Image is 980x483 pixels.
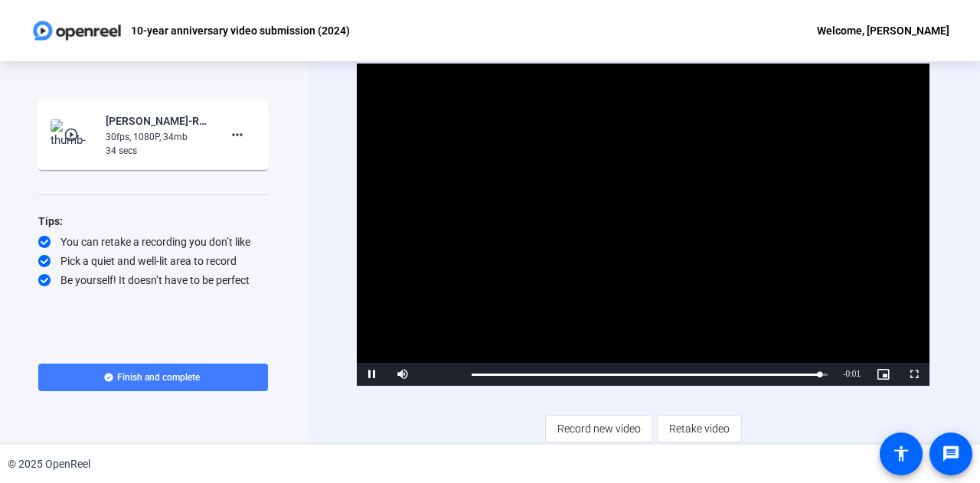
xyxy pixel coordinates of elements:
[545,415,653,442] button: Record new video
[38,364,268,391] button: Finish and complete
[357,363,387,386] button: Pause
[846,370,861,378] span: 0:01
[117,371,200,383] span: Finish and complete
[64,127,82,142] mat-icon: play_circle_outline
[387,363,418,386] button: Mute
[557,414,641,443] span: Record new video
[472,374,828,376] div: Progress Bar
[8,456,90,472] div: © 2025 OpenReel
[51,119,96,150] img: thumb-nail
[38,212,268,230] div: Tips:
[106,144,208,158] div: 34 secs
[131,21,350,40] p: 10-year anniversary video submission (2024)
[942,445,960,463] mat-icon: message
[899,363,929,386] button: Fullscreen
[228,126,247,144] mat-icon: more_horiz
[31,15,123,46] img: OpenReel logo
[843,370,845,378] span: -
[106,112,208,130] div: [PERSON_NAME]-RG 10-year anniversary -2025--10-year anniversary video submission -2024- -17598470...
[817,21,949,40] div: Welcome, [PERSON_NAME]
[669,414,730,443] span: Retake video
[38,234,268,250] div: You can retake a recording you don’t like
[657,415,742,442] button: Retake video
[38,273,268,288] div: Be yourself! It doesn’t have to be perfect
[38,253,268,269] div: Pick a quiet and well-lit area to record
[892,445,910,463] mat-icon: accessibility
[868,363,899,386] button: Picture-in-Picture
[106,130,208,144] div: 30fps, 1080P, 34mb
[357,64,929,386] div: Video Player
